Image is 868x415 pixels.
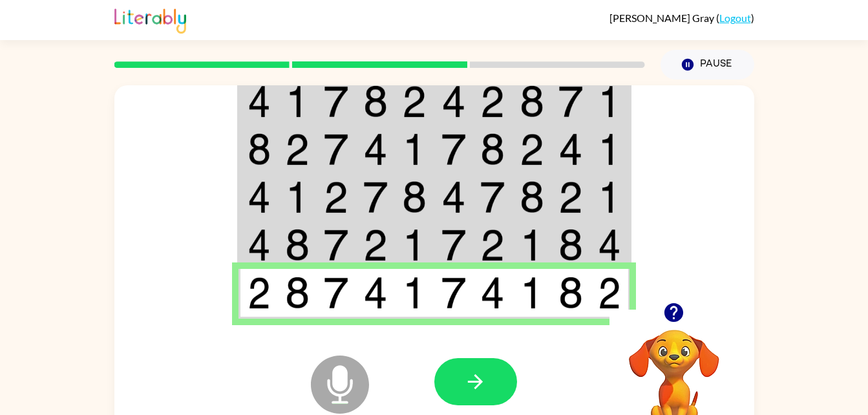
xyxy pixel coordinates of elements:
img: 1 [520,277,544,309]
img: 7 [441,133,466,165]
span: [PERSON_NAME] Gray [609,12,716,24]
img: 7 [558,85,583,118]
img: 1 [598,181,621,213]
img: 2 [248,277,271,309]
img: 8 [285,229,310,261]
img: 4 [558,133,583,165]
img: 7 [324,85,348,118]
img: 1 [520,229,544,261]
img: 7 [480,181,505,213]
img: 7 [441,277,466,309]
img: 2 [480,85,505,118]
img: 1 [598,133,621,165]
img: 2 [285,133,310,165]
img: 7 [324,229,348,261]
button: Pause [661,50,754,80]
img: 7 [441,229,466,261]
img: 4 [441,181,466,213]
img: 1 [402,229,427,261]
img: 4 [441,85,466,118]
img: 2 [520,133,544,165]
img: 4 [248,181,271,213]
img: 4 [363,277,388,309]
div: ( ) [609,12,754,24]
img: 4 [363,133,388,165]
img: 4 [598,229,621,261]
img: 2 [363,229,388,261]
img: 1 [285,85,310,118]
img: 4 [248,229,271,261]
img: 2 [402,85,427,118]
img: 1 [402,277,427,309]
img: 8 [248,133,271,165]
img: 7 [324,133,348,165]
a: Logout [719,12,751,24]
img: 1 [598,85,621,118]
img: 8 [520,85,544,118]
img: 8 [363,85,388,118]
img: 2 [480,229,505,261]
img: 7 [363,181,388,213]
img: 2 [558,181,583,213]
img: 4 [480,277,505,309]
img: 8 [480,133,505,165]
img: 8 [520,181,544,213]
img: 2 [324,181,348,213]
img: 2 [598,277,621,309]
img: Literably [114,5,186,34]
img: 8 [558,277,583,309]
img: 8 [285,277,310,309]
img: 1 [402,133,427,165]
img: 4 [248,85,271,118]
img: 8 [558,229,583,261]
img: 8 [402,181,427,213]
img: 7 [324,277,348,309]
img: 1 [285,181,310,213]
